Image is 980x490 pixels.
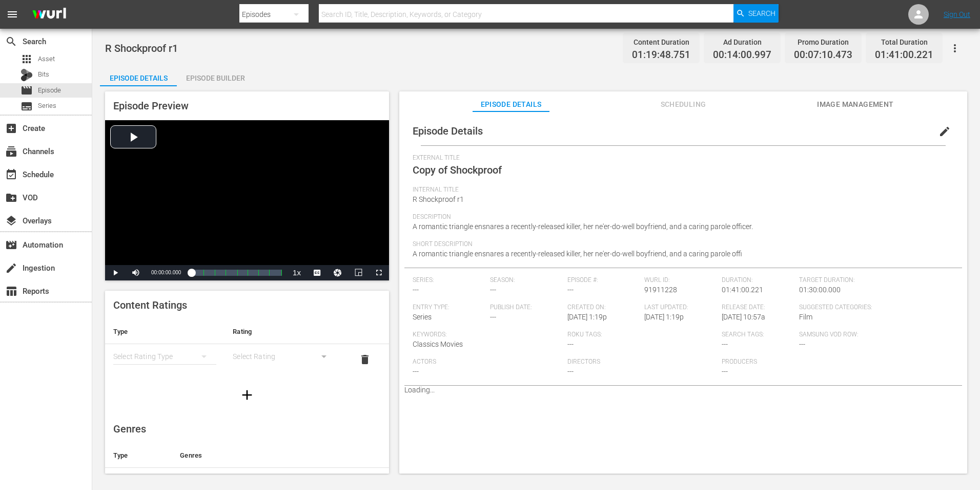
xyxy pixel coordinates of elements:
span: Internal Title [413,186,949,194]
button: Search [733,4,779,23]
span: Description [413,213,949,221]
span: --- [490,313,496,321]
span: 00:00:00.000 [151,270,181,275]
span: Image Management [817,98,894,111]
span: Created On: [567,304,640,312]
span: Classics Movies [413,340,463,348]
span: 00:14:00.997 [713,49,771,61]
div: Content Duration [632,35,690,49]
span: Episode Details [413,125,483,137]
span: Samsung VOD Row: [799,331,871,339]
span: Episode Details [473,98,549,111]
span: Bits [38,69,49,80]
div: Episode Details [100,66,177,90]
span: Producers [722,358,871,366]
span: --- [567,367,574,375]
span: Search [5,35,17,48]
span: Episode #: [567,276,640,285]
span: Genres [113,423,146,435]
span: Series [38,101,56,111]
span: Episode [38,85,61,96]
span: A romantic triangle ensnares a recently-released killer, her ne'er-do-well boyfriend, and a carin... [413,222,753,231]
span: Schedule [5,168,17,181]
span: --- [799,340,805,348]
button: Episode Details [100,66,177,86]
span: Automation [5,239,17,251]
span: Reports [5,285,17,297]
img: ans4CAIJ8jUAAAAAAAAAAAAAAAAAAAAAAAAgQb4GAAAAAAAAAAAAAAAAAAAAAAAAJMjXAAAAAAAAAAAAAAAAAAAAAAAAgAT5G... [25,3,74,27]
p: Loading... [404,386,962,394]
span: Content Ratings [113,299,187,311]
span: 01:30:00.000 [799,286,841,294]
span: --- [413,367,419,375]
span: Series [21,100,33,112]
th: Type [105,443,172,468]
button: Mute [126,265,146,280]
div: Video Player [105,120,389,280]
span: Series [413,313,432,321]
span: --- [413,286,419,294]
span: edit [938,125,951,138]
span: --- [567,340,574,348]
span: delete [359,353,371,366]
button: edit [932,119,957,144]
span: Last Updated: [644,304,717,312]
span: [DATE] 1:19p [644,313,684,321]
button: Fullscreen [369,265,389,280]
span: Scheduling [645,98,722,111]
button: Play [105,265,126,280]
span: Suggested Categories: [799,304,949,312]
span: --- [722,340,728,348]
span: Search [748,4,775,23]
span: Create [5,122,17,135]
div: Ad Duration [713,35,771,49]
span: Duration: [722,276,794,285]
button: Jump To Time [328,265,348,280]
span: Copy of Shockproof [413,164,502,176]
div: Progress Bar [191,270,281,276]
span: R Shockproof r1 [413,195,464,203]
span: Short Description [413,240,949,249]
span: 01:19:48.751 [632,49,690,61]
button: Playback Rate [287,265,307,280]
span: 91911228 [644,286,677,294]
span: Season: [490,276,562,285]
span: Episode [21,84,33,97]
button: Episode Builder [177,66,254,86]
span: Actors [413,358,562,366]
th: Rating [224,319,344,344]
span: --- [490,286,496,294]
button: Picture-in-Picture [348,265,369,280]
table: simple table [105,319,389,376]
span: R Shockproof r1 [105,42,178,54]
span: --- [722,367,728,375]
span: Roku Tags: [567,331,717,339]
div: Episode Builder [177,66,254,90]
span: Ingestion [5,262,17,274]
span: [DATE] 1:19p [567,313,607,321]
span: Film [799,313,812,321]
span: [DATE] 10:57a [722,313,765,321]
span: A romantic triangle ensnares a recently-released killer, her ne'er-do-well boyfriend, and a carin... [413,250,742,258]
span: Publish Date: [490,304,562,312]
button: delete [353,347,377,372]
span: VOD [5,192,17,204]
div: Bits [21,69,33,81]
span: Asset [21,53,33,65]
span: Keywords: [413,331,562,339]
span: Search Tags: [722,331,794,339]
span: Series: [413,276,485,285]
span: Directors [567,358,717,366]
span: Episode Preview [113,100,189,112]
th: Type [105,319,224,344]
span: 01:41:00.221 [875,49,933,61]
span: menu [6,8,18,21]
span: Release Date: [722,304,794,312]
span: Overlays [5,215,17,227]
div: Promo Duration [794,35,852,49]
span: 01:41:00.221 [722,286,763,294]
span: Asset [38,54,55,64]
span: Channels [5,145,17,158]
span: Target Duration: [799,276,949,285]
th: Genres [172,443,357,468]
